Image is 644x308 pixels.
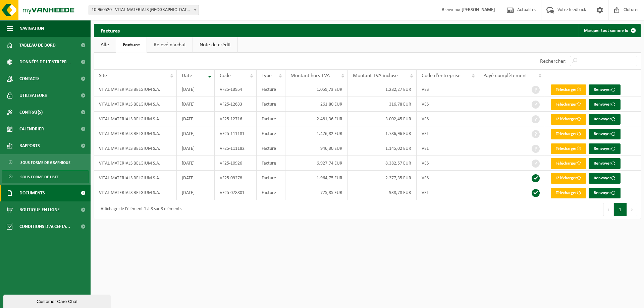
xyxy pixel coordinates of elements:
[348,97,417,112] td: 316,78 EUR
[348,171,417,185] td: 2.377,35 EUR
[589,114,621,125] button: Renvoyer
[417,97,478,112] td: VES
[417,171,478,185] td: VES
[348,185,417,200] td: 938,78 EUR
[177,112,215,126] td: [DATE]
[257,112,285,126] td: Facture
[215,82,257,97] td: VF25-13954
[147,37,193,53] a: Relevé d'achat
[94,171,177,185] td: VITAL MATERIALS BELGIUM S.A.
[285,112,348,126] td: 2.481,36 EUR
[19,104,43,121] span: Contrat(s)
[3,293,112,308] iframe: chat widget
[589,84,621,95] button: Renvoyer
[483,73,527,78] span: Payé complètement
[551,99,586,110] a: Télécharger
[94,97,177,112] td: VITAL MATERIALS BELGIUM S.A.
[348,126,417,141] td: 1.786,96 EUR
[19,87,47,104] span: Utilisateurs
[177,171,215,185] td: [DATE]
[285,185,348,200] td: 775,85 EUR
[257,156,285,171] td: Facture
[2,156,89,169] a: Sous forme de graphique
[177,126,215,141] td: [DATE]
[19,121,44,137] span: Calendrier
[551,84,586,95] a: Télécharger
[19,137,40,154] span: Rapports
[20,156,70,169] span: Sous forme de graphique
[215,141,257,156] td: VF25-111182
[285,141,348,156] td: 946,30 EUR
[462,7,495,12] strong: [PERSON_NAME]
[551,114,586,125] a: Télécharger
[257,171,285,185] td: Facture
[257,82,285,97] td: Facture
[417,156,478,171] td: VES
[551,173,586,184] a: Télécharger
[262,73,272,78] span: Type
[627,203,637,216] button: Next
[417,141,478,156] td: VEL
[99,73,107,78] span: Site
[177,141,215,156] td: [DATE]
[285,171,348,185] td: 1.964,75 EUR
[417,126,478,141] td: VEL
[589,158,621,169] button: Renvoyer
[257,141,285,156] td: Facture
[290,73,330,78] span: Montant hors TVA
[94,141,177,156] td: VITAL MATERIALS BELGIUM S.A.
[589,129,621,139] button: Renvoyer
[540,59,567,64] label: Rechercher:
[285,156,348,171] td: 6.927,74 EUR
[348,112,417,126] td: 3.002,45 EUR
[19,218,70,235] span: Conditions d'accepta...
[285,82,348,97] td: 1.059,73 EUR
[257,126,285,141] td: Facture
[353,73,398,78] span: Montant TVA incluse
[589,99,621,110] button: Renvoyer
[215,156,257,171] td: VF25-10926
[19,54,71,70] span: Données de l'entrepr...
[94,24,126,37] h2: Factures
[177,82,215,97] td: [DATE]
[422,73,461,78] span: Code d'entreprise
[97,203,181,215] div: Affichage de l'élément 1 à 8 sur 8 éléments
[417,112,478,126] td: VES
[603,203,614,216] button: Previous
[116,37,147,53] a: Facture
[579,24,640,37] button: Marquer tout comme lu
[551,188,586,198] a: Télécharger
[551,158,586,169] a: Télécharger
[589,173,621,184] button: Renvoyer
[20,171,59,183] span: Sous forme de liste
[2,170,89,183] a: Sous forme de liste
[257,97,285,112] td: Facture
[551,129,586,139] a: Télécharger
[215,126,257,141] td: VF25-111181
[19,20,44,37] span: Navigation
[177,97,215,112] td: [DATE]
[94,185,177,200] td: VITAL MATERIALS BELGIUM S.A.
[257,185,285,200] td: Facture
[193,37,237,53] a: Note de crédit
[94,82,177,97] td: VITAL MATERIALS BELGIUM S.A.
[89,5,199,15] span: 10-960520 - VITAL MATERIALS BELGIUM S.A. - TILLY
[177,185,215,200] td: [DATE]
[215,185,257,200] td: VF25-078801
[182,73,192,78] span: Date
[215,112,257,126] td: VF25-12716
[285,126,348,141] td: 1.476,82 EUR
[348,82,417,97] td: 1.282,27 EUR
[614,203,627,216] button: 1
[348,141,417,156] td: 1.145,02 EUR
[220,73,231,78] span: Code
[94,112,177,126] td: VITAL MATERIALS BELGIUM S.A.
[89,5,199,15] span: 10-960520 - VITAL MATERIALS BELGIUM S.A. - TILLY
[19,37,56,54] span: Tableau de bord
[177,156,215,171] td: [DATE]
[348,156,417,171] td: 8.382,57 EUR
[94,126,177,141] td: VITAL MATERIALS BELGIUM S.A.
[417,185,478,200] td: VEL
[589,188,621,198] button: Renvoyer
